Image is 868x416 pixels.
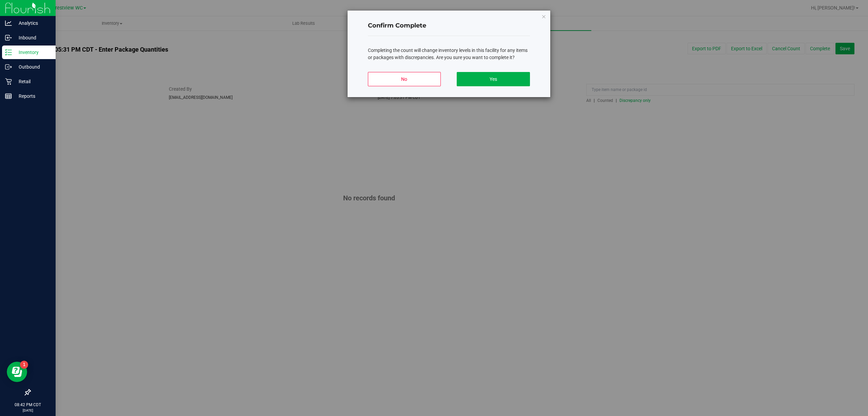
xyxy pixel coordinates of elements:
[5,34,12,41] inline-svg: Inbound
[5,64,12,70] inline-svg: Outbound
[368,48,528,60] span: Completing the count will change inventory levels in this facility for any items or packages with...
[3,408,53,413] p: [DATE]
[12,34,53,42] p: Inbound
[5,78,12,85] inline-svg: Retail
[12,48,53,56] p: Inventory
[457,72,530,86] button: Yes
[7,362,27,382] iframe: Resource center
[12,92,53,100] p: Reports
[368,72,441,86] button: No
[368,21,530,30] h4: Confirm Complete
[12,63,53,71] p: Outbound
[3,402,53,408] p: 08:42 PM CDT
[20,361,28,369] iframe: Resource center unread badge
[5,49,12,56] inline-svg: Inventory
[5,93,12,100] inline-svg: Reports
[12,77,53,86] p: Retail
[5,20,12,26] inline-svg: Analytics
[12,19,53,27] p: Analytics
